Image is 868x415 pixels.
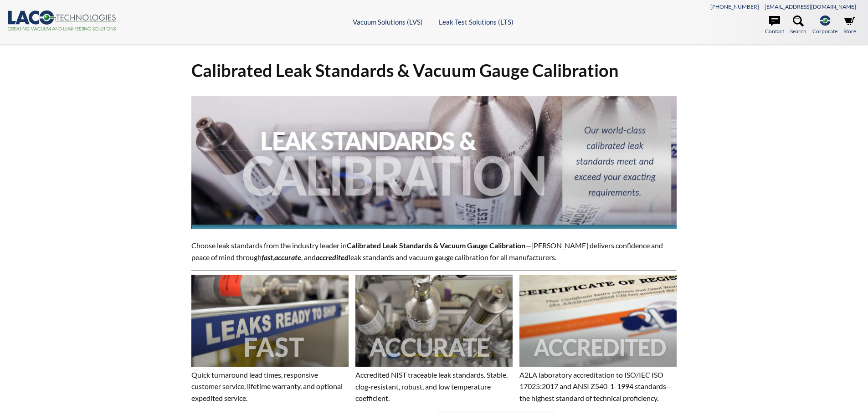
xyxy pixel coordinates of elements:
[191,96,677,229] img: Leak Standards & Calibration header
[191,240,677,263] p: Choose leak standards from the industry leader in —[PERSON_NAME] delivers confidence and peace of...
[519,275,677,366] img: Image showing the word ACCREDITED overlaid on it
[316,253,349,261] em: accredited
[439,18,514,26] a: Leak Test Solutions (LTS)
[519,369,677,404] p: A2LA laboratory accreditation to ISO/IEC ISO 17025:2017 and ANSI Z540-1-1994 standards—the highes...
[710,3,759,10] a: [PHONE_NUMBER]
[262,253,273,261] em: fast
[274,253,301,261] strong: accurate
[790,15,806,36] a: Search
[353,18,423,26] a: Vacuum Solutions (LVS)
[812,27,837,36] span: Corporate
[765,3,856,10] a: [EMAIL_ADDRESS][DOMAIN_NAME]
[765,15,784,36] a: Contact
[347,241,525,250] strong: Calibrated Leak Standards & Vacuum Gauge Calibration
[355,275,513,366] img: Image showing the word ACCURATE overlaid on it
[191,275,349,366] img: Image showing the word FAST overlaid on it
[843,15,856,36] a: Store
[191,59,677,82] h1: Calibrated Leak Standards & Vacuum Gauge Calibration
[191,369,349,404] p: Quick turnaround lead times, responsive customer service, lifetime warranty, and optional expedit...
[355,369,513,404] p: Accredited NIST traceable leak standards. Stable, clog-resistant, robust, and low temperature coe...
